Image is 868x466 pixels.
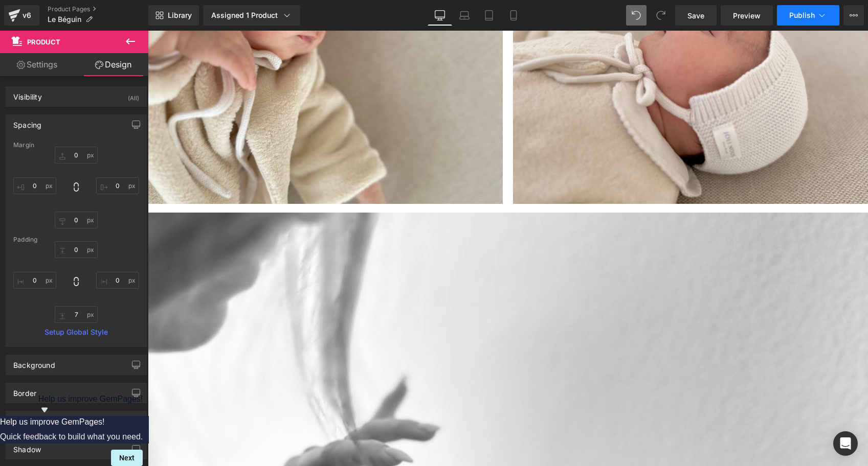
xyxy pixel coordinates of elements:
[13,383,36,398] div: Border
[96,177,139,194] input: 0
[48,15,81,24] span: Le Béguin
[721,5,773,26] a: Preview
[38,394,143,416] button: Show survey - Help us improve GemPages!
[651,5,671,26] button: Redo
[13,328,139,336] a: Setup Global Style
[76,53,150,76] a: Design
[27,38,60,46] span: Product
[13,87,42,101] div: Visibility
[148,5,199,26] a: New Library
[13,115,41,129] div: Spacing
[789,11,815,19] span: Publish
[13,142,139,149] div: Margin
[55,212,98,228] input: 0
[55,306,98,323] input: 0
[96,272,139,289] input: 0
[128,87,139,104] div: (All)
[168,11,192,20] span: Library
[428,5,452,26] a: Desktop
[733,10,761,21] span: Preview
[13,355,55,369] div: Background
[687,10,704,21] span: Save
[38,394,143,403] span: Help us improve GemPages!
[626,5,647,26] button: Undo
[55,241,98,258] input: 0
[777,5,839,26] button: Publish
[13,272,56,289] input: 0
[211,10,292,20] div: Assigned 1 Product
[13,236,139,243] div: Padding
[55,147,98,164] input: 0
[477,5,501,26] a: Tablet
[20,9,33,22] div: v6
[843,5,864,26] button: More
[13,177,56,194] input: 0
[501,5,526,26] a: Mobile
[833,431,858,456] div: Open Intercom Messenger
[4,5,39,26] a: v6
[48,5,148,13] a: Product Pages
[452,5,477,26] a: Laptop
